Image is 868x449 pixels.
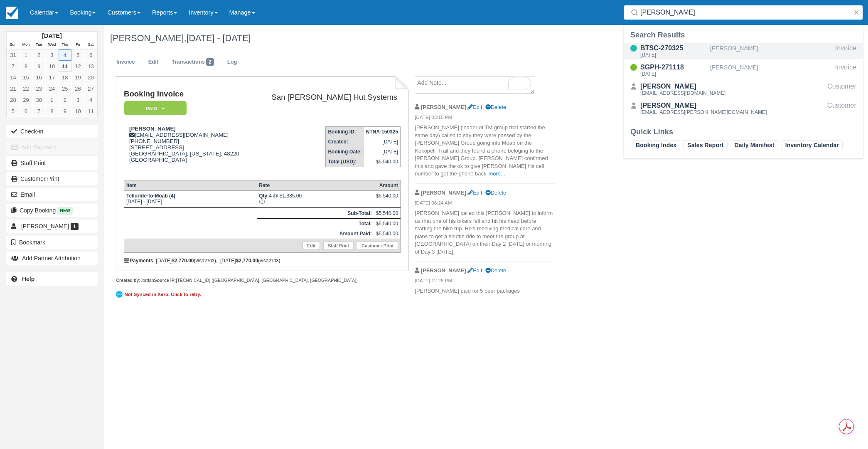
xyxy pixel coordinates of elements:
[326,127,364,137] th: Booking ID:
[124,101,184,116] a: Paid
[624,62,863,78] a: SGPH-271118[DATE][PERSON_NAME]Invoice
[782,140,843,150] a: Inventory Calendar
[415,76,535,94] textarea: To enrich screen reader interactions, please activate Accessibility in Grammarly extension settings
[142,54,165,70] a: Edit
[45,72,58,83] a: 17
[206,58,214,66] span: 2
[84,94,97,106] a: 4
[630,30,856,40] div: Search Results
[71,49,84,61] a: 5
[124,126,253,173] div: [EMAIL_ADDRESS][DOMAIN_NAME] [PHONE_NUMBER] [STREET_ADDRESS] [GEOGRAPHIC_DATA], [US_STATE], 48220...
[485,104,506,110] a: Delete
[7,106,20,117] a: 5
[59,83,71,94] a: 25
[259,193,269,199] strong: Qty
[421,190,466,196] strong: [PERSON_NAME]
[45,94,58,106] a: 1
[71,40,84,49] th: Fri
[632,140,680,150] a: Booking Index
[827,81,856,97] div: Customer
[366,129,398,135] strong: NTNA-150325
[124,258,401,264] div: : [DATE] (visa ), [DATE] (visa )
[7,40,20,49] th: Sun
[32,106,45,117] a: 7
[640,62,707,72] div: SGPH-271118
[236,258,258,264] strong: $2,770.00
[84,72,97,83] a: 20
[6,125,98,138] button: Check-in
[84,61,97,72] a: 13
[467,267,482,274] a: Edit
[415,200,555,209] em: [DATE] 08:24 AM
[624,101,863,116] a: [PERSON_NAME][EMAIL_ADDRESS][PERSON_NAME][DOMAIN_NAME]Customer
[326,147,364,157] th: Booking Date:
[84,83,97,94] a: 27
[256,93,397,102] h2: San [PERSON_NAME] Hut Systems
[124,101,187,116] em: Paid
[71,94,84,106] a: 3
[71,106,84,117] a: 10
[323,242,354,250] a: Staff Print
[59,49,71,61] a: 4
[6,272,98,286] a: Help
[257,218,374,229] th: Total:
[116,277,408,284] div: Jordan [TECHNICAL_ID] ([GEOGRAPHIC_DATA], [GEOGRAPHIC_DATA], [GEOGRAPHIC_DATA])
[126,193,175,199] strong: Telluride-to-Moab (4)
[257,229,374,239] th: Amount Paid:
[71,83,84,94] a: 26
[259,199,371,204] em: (())
[6,7,18,19] img: checkfront-main-nav-mini-logo.png
[32,40,45,49] th: Tue
[32,49,45,61] a: 2
[154,278,176,283] strong: Source IP:
[268,258,278,263] small: 2703
[6,156,98,170] a: Staff Print
[374,218,401,229] td: $5,540.00
[42,32,61,39] strong: [DATE]
[84,40,97,49] th: Sat
[257,180,374,190] th: Rate
[124,190,257,207] td: [DATE] - [DATE]
[165,54,220,70] a: Transactions2
[467,190,482,196] a: Edit
[485,267,506,274] a: Delete
[221,54,243,70] a: Log
[45,106,58,117] a: 8
[257,208,374,218] th: Sub-Total:
[20,61,32,72] a: 8
[124,258,153,264] strong: Payments
[835,43,856,59] div: Invoice
[640,5,850,20] input: Search ( / )
[376,193,398,205] div: $5,540.00
[116,290,203,299] a: Not Synced in Xero. Click to retry.
[84,49,97,61] a: 6
[45,61,58,72] a: 10
[22,276,34,282] b: Help
[6,204,98,217] button: Copy Booking New
[57,207,73,214] span: New
[374,229,401,239] td: $5,540.00
[415,287,555,295] p: [PERSON_NAME] paid for 5 beer packages
[731,140,778,150] a: Daily Manifest
[32,72,45,83] a: 16
[116,278,140,283] strong: Created by:
[835,62,856,78] div: Invoice
[640,101,767,111] div: [PERSON_NAME]
[20,72,32,83] a: 15
[640,110,767,115] div: [EMAIL_ADDRESS][PERSON_NAME][DOMAIN_NAME]
[110,33,749,43] h1: [PERSON_NAME],
[6,220,98,233] a: [PERSON_NAME] 1
[415,124,555,178] p: [PERSON_NAME] (leader of TM group that started the same day) called to say they were passed by th...
[124,90,253,99] h1: Booking Invoice
[326,157,364,167] th: Total (USD):
[124,180,257,190] th: Item
[6,172,98,185] a: Customer Print
[59,40,71,49] th: Thu
[204,258,214,263] small: 2703
[415,114,555,123] em: [DATE] 03:15 PM
[357,242,398,250] a: Customer Print
[20,94,32,106] a: 29
[59,94,71,106] a: 2
[59,61,71,72] a: 11
[374,208,401,218] td: $5,540.00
